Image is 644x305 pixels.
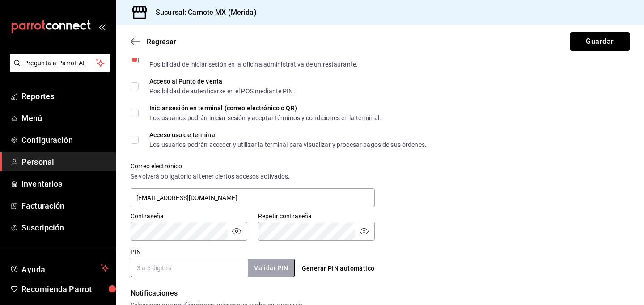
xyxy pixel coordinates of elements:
[359,226,369,237] button: passwordField
[131,163,375,169] label: Correo electrónico
[147,38,176,46] span: Regresar
[21,283,109,295] span: Recomienda Parrot
[149,142,427,148] div: Los usuarios podrán acceder y utilizar la terminal para visualizar y procesar pagos de sus órdenes.
[149,105,381,111] div: Iniciar sesión en terminal (correo electrónico o QR)
[231,226,242,237] button: passwordField
[149,78,295,84] div: Acceso al Punto de venta
[10,54,110,72] button: Pregunta a Parrot AI
[24,58,96,68] span: Pregunta a Parrot AI
[21,263,97,273] span: Ayuda
[21,112,109,124] span: Menú
[98,23,106,30] button: open_drawer_menu
[131,172,375,181] div: Se volverá obligatorio al tener ciertos accesos activados.
[131,288,630,299] div: Notificaciones
[258,213,375,219] label: Repetir contraseña
[131,213,247,219] label: Contraseña
[148,7,257,18] h3: Sucursal: Camote MX (Merida)
[149,88,295,94] div: Posibilidad de autenticarse en el POS mediante PIN.
[21,134,109,146] span: Configuración
[298,260,378,277] button: Generar PIN automático
[21,156,109,168] span: Personal
[21,178,109,190] span: Inventarios
[131,259,248,277] input: 3 a 6 dígitos
[131,249,141,255] label: PIN
[21,90,109,102] span: Reportes
[149,115,381,121] div: Los usuarios podrán iniciar sesión y aceptar términos y condiciones en la terminal.
[131,38,176,46] button: Regresar
[149,132,427,138] div: Acceso uso de terminal
[6,65,110,74] a: Pregunta a Parrot AI
[149,61,358,67] div: Posibilidad de iniciar sesión en la oficina administrativa de un restaurante.
[21,200,109,212] span: Facturación
[21,221,109,234] span: Suscripción
[570,32,630,51] button: Guardar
